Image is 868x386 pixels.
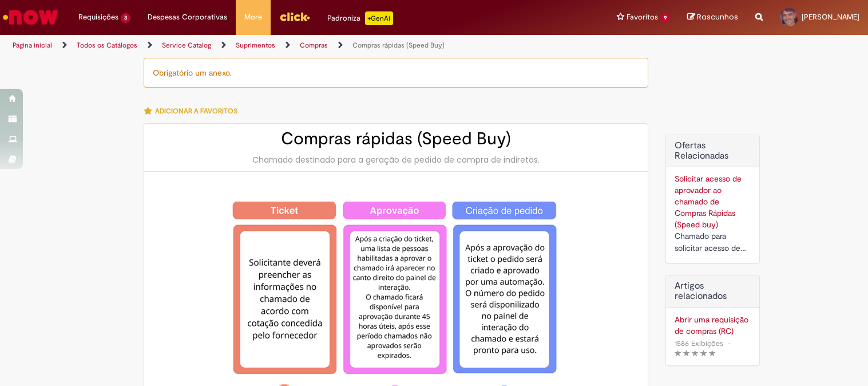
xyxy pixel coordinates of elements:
a: Abrir uma requisição de compras (RC) [675,314,751,337]
div: Padroniza [327,11,393,25]
span: 1586 Exibições [675,338,723,348]
span: [PERSON_NAME] [802,12,859,22]
span: Requisições [78,11,118,23]
p: +GenAi [365,11,393,25]
span: More [244,11,262,23]
a: Rascunhos [687,12,738,23]
h2: Compras rápidas (Speed Buy) [156,129,636,148]
div: Ofertas Relacionadas [665,135,760,263]
span: 9 [660,13,670,23]
a: Service Catalog [162,41,211,50]
span: Adicionar a Favoritos [155,107,237,116]
span: 3 [121,13,130,23]
a: Suprimentos [236,41,275,50]
div: Obrigatório um anexo. [144,58,648,88]
span: Favoritos [627,11,658,23]
a: Solicitar acesso de aprovador ao chamado de Compras Rápidas (Speed buy) [675,174,742,230]
div: Chamado para solicitar acesso de aprovador ao ticket de Speed buy [675,230,751,254]
span: Despesas Corporativas [148,11,227,23]
button: Adicionar a Favoritos [144,99,244,123]
a: Todos os Catálogos [77,41,137,50]
h2: Ofertas Relacionadas [675,141,751,161]
a: Compras rápidas (Speed Buy) [352,41,445,50]
img: ServiceNow [1,6,60,29]
span: Rascunhos [697,11,738,22]
a: Página inicial [13,41,52,50]
h3: Artigos relacionados [675,281,751,301]
div: Chamado destinado para a geração de pedido de compra de indiretos. [156,154,636,166]
img: click_logo_yellow_360x200.png [279,8,310,25]
ul: Trilhas de página [9,35,570,56]
a: Compras [300,41,328,50]
span: • [726,336,732,351]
